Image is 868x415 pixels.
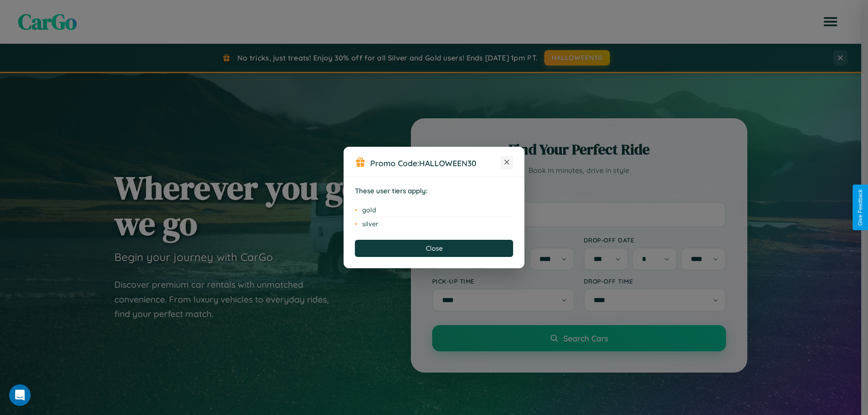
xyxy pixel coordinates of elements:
[857,189,863,226] div: Give Feedback
[9,384,31,406] iframe: Intercom live chat
[355,217,513,231] li: silver
[355,187,428,195] strong: These user tiers apply:
[370,158,500,168] h3: Promo Code:
[355,240,513,257] button: Close
[355,203,513,217] li: gold
[419,158,476,168] b: HALLOWEEN30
